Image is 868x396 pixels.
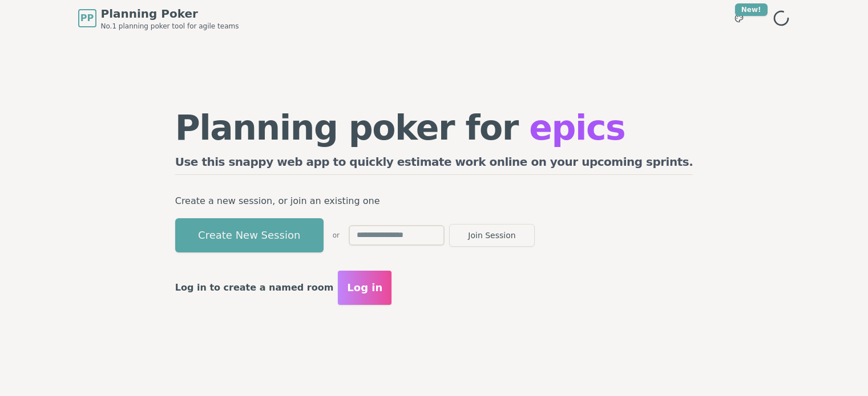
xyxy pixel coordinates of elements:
div: New! [735,3,768,16]
span: Log in [347,280,382,296]
button: Create New Session [175,218,324,252]
h1: Planning poker for [175,111,693,145]
a: PPPlanning PokerNo.1 planning poker tool for agile teams [78,6,239,31]
span: Planning Poker [101,6,239,22]
p: Log in to create a named room [175,280,334,296]
button: Log in [338,271,391,305]
button: New! [729,8,749,28]
h2: Use this snappy web app to quickly estimate work online on your upcoming sprints. [175,154,693,175]
p: Create a new session, or join an existing one [175,193,693,209]
span: PP [80,11,94,25]
span: No.1 planning poker tool for agile teams [101,22,239,31]
span: or [333,231,340,240]
button: Join Session [449,224,535,247]
span: epics [529,108,625,148]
